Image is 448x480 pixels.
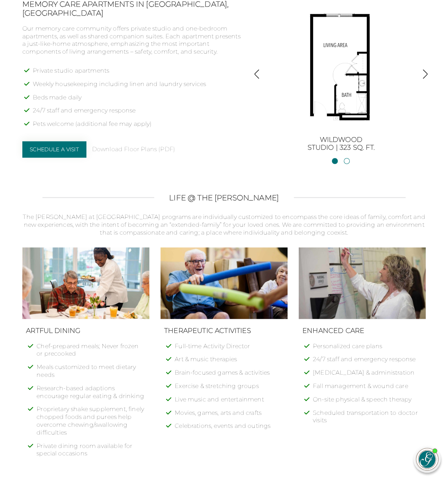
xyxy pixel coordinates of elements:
[175,395,284,409] li: Live music and entertainment
[416,448,438,470] img: avatar
[164,327,284,335] h3: Therapeutic Activities
[22,25,244,56] p: Our memory care community offers private studio and one-bedroom apartments, as well as shared com...
[22,247,149,319] img: Dining staff serving senior man seated at table
[22,213,426,236] p: The [PERSON_NAME] at [GEOGRAPHIC_DATA] programs are individually customized to encompass the core...
[175,382,284,395] li: Exercise & stretching groups
[161,247,287,319] img: Senior man holding a foam noodle
[36,442,146,463] li: Private dining room available for special occasions
[175,409,284,422] li: Movies, games, arts and crafts
[33,107,244,120] li: 24/7 staff and emergency response
[169,193,279,202] h2: LIFE @ THE [PERSON_NAME]
[36,384,146,406] li: Research-based adaptions encourage regular eating & drinking
[33,94,244,107] li: Beds made daily
[301,281,441,438] iframe: iframe
[175,342,284,356] li: Full-time Activity Director
[252,69,262,80] button: Show previous
[33,67,244,80] li: Private studio apartments
[265,136,417,152] h3: Wildwood Studio | 323 sq. ft.
[175,422,284,435] li: Celebrations, events and outings
[420,69,430,79] img: Show next
[26,327,146,335] h3: Artful Dining
[299,247,426,319] img: Nurse writing on whiteboard
[420,69,430,80] button: Show next
[33,120,244,134] li: Pets welcome (additional fee may apply)
[36,342,146,363] li: Chef-prepared meals; Never frozen or precooked
[33,80,244,94] li: Weekly housekeeping including linen and laundry services
[36,405,146,442] li: Proprietary shake supplement, finely chopped foods and purees help overcome chewing/swallowing di...
[22,141,86,158] a: Schedule a Visit
[36,363,146,384] li: Meals customized to meet dietary needs
[175,355,284,369] li: Art & music therapies
[175,369,284,382] li: Brain-focused games & activities
[92,146,175,153] a: Download Floor Plans (PDF)
[252,69,262,79] img: Show previous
